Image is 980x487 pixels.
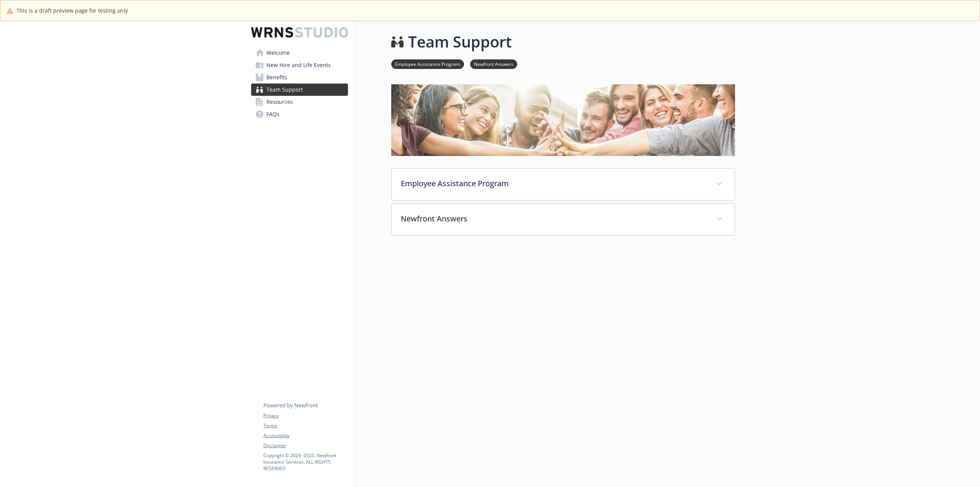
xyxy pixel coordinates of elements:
[251,108,348,120] a: FAQs
[251,59,348,71] a: New Hire and Life Events
[401,178,707,189] p: Employee Assistance Program
[266,84,303,96] span: Team Support
[251,96,348,108] a: Resources
[266,59,331,71] span: New Hire and Life Events
[266,96,293,108] span: Resources
[391,60,464,67] a: Employee Assistance Program
[263,442,348,449] a: Disclaimer
[263,432,348,439] a: Accessibility
[263,422,348,429] a: Terms
[251,71,348,84] a: Benefits
[266,47,290,59] span: Welcome
[470,60,517,67] a: Newfront Answers
[251,47,348,59] a: Welcome
[408,30,512,53] h1: Team Support
[16,7,128,15] span: This is a draft preview page for testing only
[266,108,279,120] span: FAQs
[263,452,348,472] p: Copyright © 2024 - 2025 , Newfront Insurance Services, ALL RIGHTS RESERVED
[401,213,707,225] p: Newfront Answers
[266,71,287,84] span: Benefits
[392,169,735,200] div: Employee Assistance Program
[391,84,735,156] img: team support page banner
[251,84,348,96] a: Team Support
[392,204,735,235] div: Newfront Answers
[263,412,348,419] a: Privacy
